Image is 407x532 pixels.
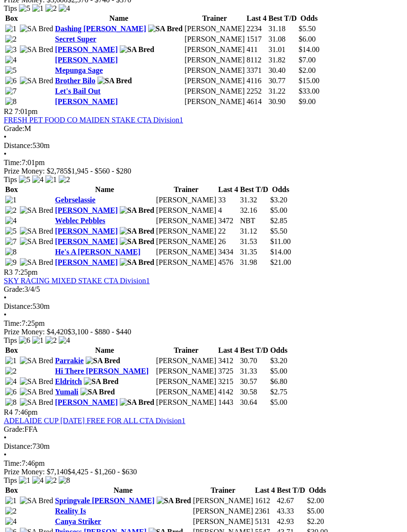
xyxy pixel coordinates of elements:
[218,398,239,407] td: 1443
[5,97,17,106] img: 8
[5,388,17,396] img: 6
[156,206,217,215] td: [PERSON_NAME]
[32,336,44,345] img: 1
[19,4,30,13] img: 5
[276,486,306,495] th: Best T/D
[32,476,44,485] img: 4
[54,14,183,23] th: Name
[80,388,115,396] img: SA Bred
[268,66,297,75] td: 30.40
[20,357,53,365] img: SA Bred
[55,25,146,33] a: Dashing [PERSON_NAME]
[5,206,17,215] img: 2
[270,227,287,235] span: $5.50
[4,285,25,293] span: Grade:
[120,237,154,246] img: SA Bred
[239,237,269,246] td: 31.53
[299,77,319,85] span: $15.00
[4,408,13,416] span: R4
[5,507,17,515] img: 2
[5,35,17,44] img: 2
[184,24,245,34] td: [PERSON_NAME]
[4,417,186,425] a: ADELAIDE CUP [DATE] FREE FOR ALL CTA Division1
[218,356,239,366] td: 3412
[268,55,297,65] td: 31.82
[218,227,239,236] td: 22
[218,185,239,194] th: Last 4
[299,97,316,105] span: $9.00
[299,87,319,95] span: $33.00
[218,195,239,205] td: 33
[246,35,267,44] td: 1517
[156,216,217,226] td: [PERSON_NAME]
[59,476,70,485] img: 8
[5,517,17,526] img: 4
[4,158,403,167] div: 7:01pm
[55,66,103,74] a: Mepunga Sage
[184,14,245,23] th: Trainer
[4,459,22,467] span: Time:
[156,258,217,267] td: [PERSON_NAME]
[239,195,269,205] td: 31.32
[4,319,22,327] span: Time:
[4,167,403,175] div: Prize Money: $2,785
[270,206,287,214] span: $5.00
[218,366,239,376] td: 3725
[246,55,267,65] td: 8112
[239,206,269,215] td: 32.16
[15,107,38,115] span: 7:01pm
[19,336,30,345] img: 6
[148,25,183,33] img: SA Bred
[255,486,275,495] th: Last 4
[4,116,183,124] a: FRESH PET FOOD CO MAIDEN STAKE CTA Division1
[255,506,275,516] td: 2361
[239,227,269,236] td: 31.12
[239,366,269,376] td: 31.33
[5,227,17,235] img: 5
[4,133,7,141] span: •
[55,377,82,385] a: Eldritch
[299,66,316,74] span: $2.00
[55,97,117,105] a: [PERSON_NAME]
[270,398,287,406] span: $5.00
[5,346,18,354] span: Box
[156,366,217,376] td: [PERSON_NAME]
[270,237,291,245] span: $11.00
[193,517,254,526] td: [PERSON_NAME]
[120,398,154,407] img: SA Bred
[4,302,32,310] span: Distance:
[270,185,292,194] th: Odds
[4,285,403,294] div: 3/4/5
[4,319,403,328] div: 7:25pm
[270,388,287,396] span: $2.75
[45,476,57,485] img: 2
[255,517,275,526] td: 5131
[4,107,13,115] span: R2
[59,4,70,13] img: 4
[86,357,120,365] img: SA Bred
[307,507,324,515] span: $5.00
[5,196,17,204] img: 1
[19,175,30,184] img: 5
[156,356,217,366] td: [PERSON_NAME]
[55,248,140,256] a: He's A [PERSON_NAME]
[156,387,217,397] td: [PERSON_NAME]
[5,486,18,494] span: Box
[55,367,149,375] a: Hi There [PERSON_NAME]
[193,486,254,495] th: Trainer
[120,258,154,267] img: SA Bred
[246,45,267,54] td: 411
[54,185,155,194] th: Name
[20,258,53,267] img: SA Bred
[55,507,86,515] a: Reality Is
[97,77,132,85] img: SA Bred
[239,346,269,355] th: Best T/D
[20,388,53,396] img: SA Bred
[55,227,117,235] a: [PERSON_NAME]
[55,217,105,225] a: Weblec Pebbles
[4,328,403,336] div: Prize Money: $4,420
[4,268,13,276] span: R3
[4,425,25,433] span: Grade:
[5,377,17,386] img: 4
[55,206,117,214] a: [PERSON_NAME]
